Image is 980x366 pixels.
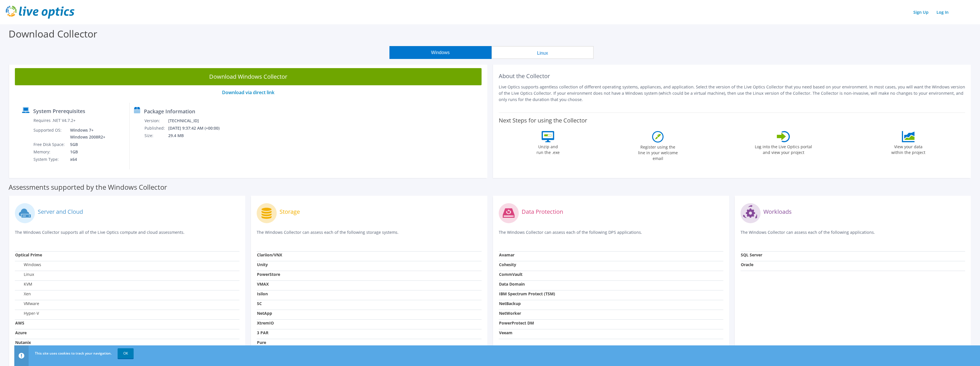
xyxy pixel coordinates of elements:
label: View your data within the project [888,142,929,155]
label: KVM [15,281,32,287]
label: Assessments supported by the Windows Collector [9,184,167,190]
strong: SC [257,301,262,306]
label: Download Collector [9,27,97,40]
strong: NetWorker [499,310,521,316]
p: The Windows Collector supports all of the Live Optics compute and cloud assessments. [15,229,239,241]
a: Sign Up [910,8,931,16]
strong: AWS [15,320,24,326]
strong: IBM Spectrum Protect (TSM) [499,291,555,296]
strong: Pure [257,340,266,345]
strong: Veeam [499,330,512,335]
strong: Cohesity [499,262,516,267]
td: 1GB [66,148,106,156]
label: VMware [15,301,39,306]
label: Next Steps for using the Collector [499,117,587,124]
strong: Optical Prime [15,252,42,258]
td: [TECHNICAL_ID] [168,117,227,124]
strong: PowerProtect DM [499,320,534,326]
label: Requires .NET V4.7.2+ [33,118,76,123]
strong: NetApp [257,310,272,316]
a: Log In [934,8,951,16]
label: Register using the line in your welcome email [636,143,679,161]
strong: Unity [257,262,268,267]
a: OK [118,348,134,359]
strong: PowerStore [257,272,280,277]
label: System Prerequisites [33,108,85,114]
p: The Windows Collector can assess each of the following applications. [741,229,965,241]
strong: 3 PAR [257,330,268,335]
strong: Nutanix [15,340,31,345]
strong: SQL Server [741,252,762,258]
label: Windows [15,262,41,268]
strong: Avamar [499,252,514,258]
button: Linux [492,46,594,59]
td: Published: [144,124,168,132]
label: Unzip and run the .exe [535,142,561,155]
label: Package Information [144,108,195,114]
label: Workloads [763,209,792,215]
p: The Windows Collector can assess each of the following storage systems. [257,229,481,241]
td: Version: [144,117,168,124]
strong: Azure [15,330,27,335]
td: Size: [144,132,168,139]
strong: XtremIO [257,320,274,326]
label: Linux [15,272,34,277]
td: 5GB [66,141,106,148]
label: Hyper-V [15,310,39,316]
td: System Type: [33,156,66,163]
td: Supported OS: [33,126,66,141]
td: Free Disk Space: [33,141,66,148]
h2: About the Collector [499,73,965,80]
td: Memory: [33,148,66,156]
label: Xen [15,291,31,297]
td: Windows 7+ Windows 2008R2+ [66,126,106,141]
strong: Clariion/VNX [257,252,282,258]
strong: NetBackup [499,301,521,306]
label: Data Protection [522,209,563,215]
strong: Data Domain [499,281,525,287]
td: [DATE] 9:37:42 AM (+00:00) [168,124,227,132]
img: live_optics_svg.svg [6,6,74,19]
label: Storage [280,209,300,215]
strong: VMAX [257,281,269,287]
td: x64 [66,156,106,163]
span: This site uses cookies to track your navigation. [35,351,112,356]
button: Windows [389,46,492,59]
strong: Isilon [257,291,268,296]
td: 29.4 MB [168,132,227,139]
a: Download via direct link [222,89,274,96]
p: The Windows Collector can assess each of the following DPS applications. [499,229,723,241]
p: Live Optics supports agentless collection of different operating systems, appliances, and applica... [499,84,965,103]
strong: Oracle [741,262,753,267]
label: Server and Cloud [38,209,83,215]
label: Log into the Live Optics portal and view your project [755,142,812,155]
a: Download Windows Collector [15,68,482,85]
strong: CommVault [499,272,522,277]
